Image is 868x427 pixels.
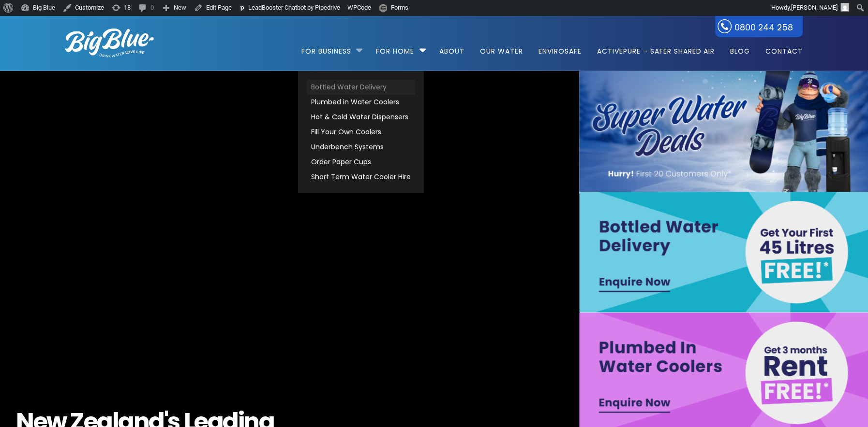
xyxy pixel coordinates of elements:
[369,15,421,78] a: For Home
[307,80,415,95] a: Bottled Water Delivery
[301,15,358,78] a: For Business
[723,15,757,78] a: Blog
[307,155,415,170] a: Order Paper Cups
[307,125,415,140] a: Fill Your Own Coolers
[307,170,415,185] a: Short Term Water Cooler Hire
[65,28,154,57] img: logo
[307,95,415,110] a: Plumbed in Water Coolers
[791,4,838,11] span: [PERSON_NAME]
[590,15,721,78] a: ActivePure – Safer Shared Air
[804,363,854,413] iframe: Chatbot
[759,15,803,78] a: Contact
[532,15,588,78] a: EnviroSafe
[239,5,245,12] img: logo.svg
[307,110,415,125] a: Hot & Cold Water Dispensers
[307,140,415,155] a: Underbench Systems
[433,15,471,78] a: About
[473,15,530,78] a: Our Water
